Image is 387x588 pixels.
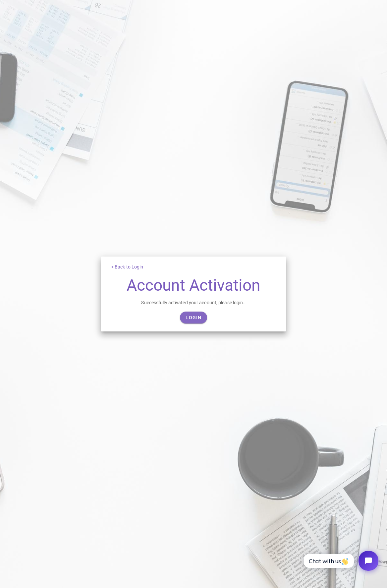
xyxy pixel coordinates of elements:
h1: Account Activation [111,277,276,294]
div: Successfully activated your account, please login.. [111,299,276,306]
a: Login [180,312,207,323]
a: < Back to Login [111,264,143,269]
span: Login [185,315,201,320]
iframe: Tidio Chat [297,545,384,576]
